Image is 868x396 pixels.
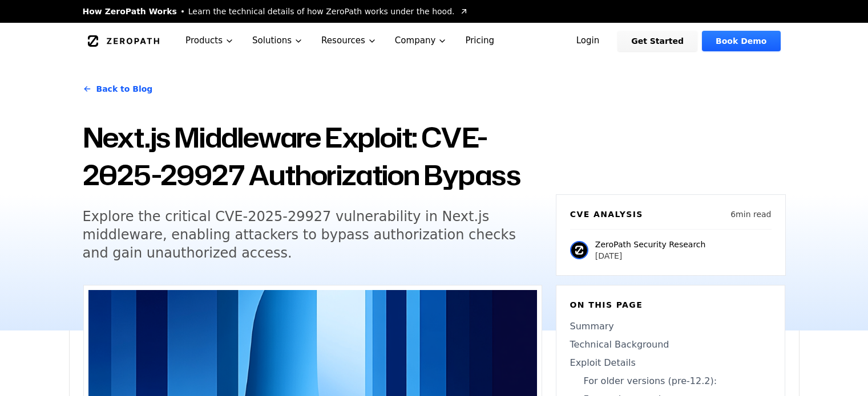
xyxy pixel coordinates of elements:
button: Resources [312,23,386,59]
p: [DATE] [595,250,706,262]
span: Learn the technical details of how ZeroPath works under the hood. [188,6,455,17]
h6: CVE Analysis [570,209,643,220]
a: Pricing [456,23,503,59]
img: ZeroPath Security Research [570,241,588,259]
button: Company [386,23,457,59]
p: ZeroPath Security Research [595,239,706,250]
nav: Global [69,23,800,59]
span: How ZeroPath Works [83,6,177,17]
h6: On this page [570,299,771,311]
a: Get Started [617,31,697,51]
a: Back to Blog [83,73,153,105]
p: 6 min read [730,209,771,220]
a: Technical Background [570,338,771,352]
a: For older versions (pre-12.2): [570,374,771,388]
button: Products [176,23,243,59]
a: Login [563,31,613,51]
h1: Next.js Middleware Exploit: CVE-2025-29927 Authorization Bypass [83,119,542,194]
a: How ZeroPath WorksLearn the technical details of how ZeroPath works under the hood. [83,6,469,17]
a: Summary [570,320,771,333]
h5: Explore the critical CVE-2025-29927 vulnerability in Next.js middleware, enabling attackers to by... [83,207,521,262]
a: Exploit Details [570,356,771,370]
button: Solutions [243,23,312,59]
a: Book Demo [702,31,780,51]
